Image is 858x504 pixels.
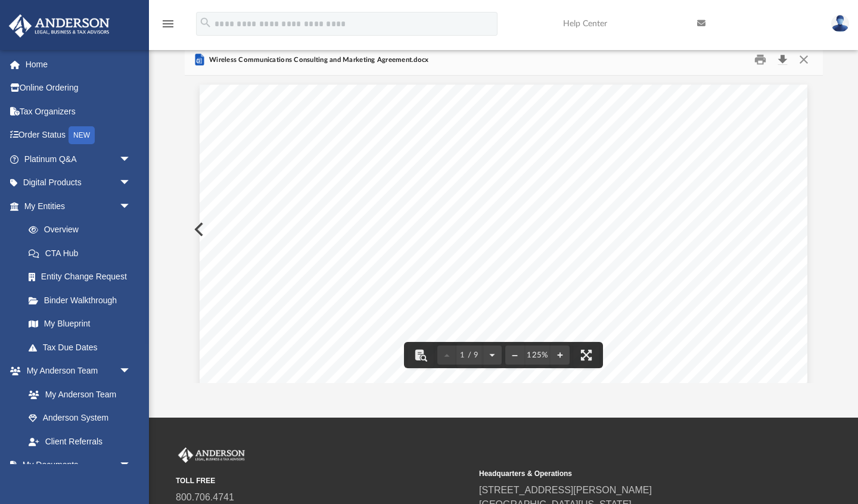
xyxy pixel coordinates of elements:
span: subject to [654,381,700,393]
span: desires to enter into this [481,381,595,393]
div: NEW [69,126,95,144]
span: AND MARKETING AGREEMENT [289,228,473,239]
span: having its [647,242,694,254]
span: is entered into as of the [550,228,661,239]
img: Anderson Advisors Platinum Portal [5,14,113,38]
i: search [199,16,212,29]
button: Previous File [185,213,211,246]
span: arrow_drop_down [119,194,143,219]
span: arrow_drop_down [119,359,143,384]
a: Order StatusNEW [8,123,149,148]
img: User Pic [831,15,849,32]
a: CTA Hub [17,241,149,265]
span: WHEREAS [325,340,386,351]
a: Binder Walkthrough [17,288,149,312]
a: Tax Organizers [8,99,149,123]
span: "), and [444,269,476,281]
span: (" [399,269,408,281]
a: My Blueprint [17,312,143,336]
span: services to Client; and [340,353,446,365]
a: 800.706.4741 [176,492,234,502]
span: WIRELESS COMMUNICATIONS CONSULTING [372,158,635,170]
a: Digital Productsarrow_drop_down [8,171,149,195]
span: principal place of business at [289,256,427,267]
span: 1 / 9 [456,351,483,359]
div: Document Viewer [185,76,823,383]
button: Download [772,51,794,69]
a: My Entitiesarrow_drop_down [8,194,149,218]
span: AND MARKETING AGREEMENT [411,172,595,184]
span: , (the "Client"). [539,284,613,295]
div: File preview [185,76,823,383]
button: Close [793,51,815,69]
span: , [537,242,540,254]
span: , [386,381,389,393]
span: marketing [289,353,337,365]
span: , [633,256,637,267]
a: menu [161,23,175,31]
span: Agreement [598,381,651,393]
button: Next page [483,342,502,368]
span: , [386,340,389,351]
button: Print [748,51,772,69]
a: Tax Due Dates [17,335,149,359]
button: Toggle findbar [408,342,434,368]
a: [STREET_ADDRESS][PERSON_NAME] [479,485,652,495]
span: , 20 [319,242,337,254]
a: My Documentsarrow_drop_down [8,453,143,477]
button: 1 / 9 [456,342,483,368]
a: Entity Change Request [17,265,149,289]
a: My Anderson Team [17,382,137,406]
a: Platinum Q&Aarrow_drop_down [8,147,149,171]
a: Online Ordering [8,76,149,100]
button: Zoom in [551,342,570,368]
img: Anderson Advisors Platinum Portal [176,447,247,463]
span: arrow_drop_down [119,453,143,478]
a: Client Referrals [17,430,143,453]
button: Zoom out [505,342,524,368]
span: day of [683,228,714,239]
a: Overview [17,218,149,242]
div: Preview [185,45,823,384]
span: the Client desires to engage [391,340,523,351]
span: arrow_drop_down [119,171,143,195]
span: by and between [352,242,427,254]
small: Headquarters & Operations [479,468,774,479]
div: Current zoom level [524,351,551,359]
span: WITNESSETH: [462,312,545,323]
span: , [537,256,540,267]
small: TOLL FREE [176,475,471,486]
span: THIS EXCLUSIVE WIRELESS COMMUNICATIONS CONSULTING [325,214,691,226]
span: Wireless Communications Consulting and Marketing Agreement.docx [207,55,429,66]
a: My Anderson Teamarrow_drop_down [8,359,143,383]
i: menu [161,17,175,31]
a: Anderson System [17,406,143,430]
span: WHEREAS [325,381,386,393]
span: arrow_drop_down [119,147,143,172]
button: Enter fullscreen [573,342,599,368]
span: to provide consulting and [592,340,714,351]
span: ("Agreement") [477,228,547,239]
a: Home [8,52,149,76]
